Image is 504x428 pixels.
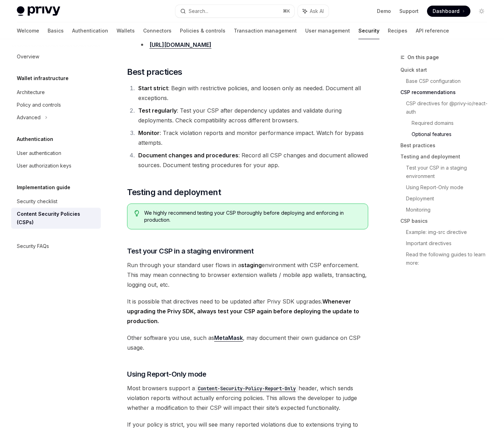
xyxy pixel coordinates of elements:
[144,209,361,223] span: We highly recommend testing your CSP thoroughly before deploying and enforcing in production.
[298,5,329,17] button: Ask AI
[406,238,493,249] a: Important directives
[17,52,39,61] div: Overview
[117,22,135,39] a: Wallets
[127,298,359,324] strong: Whenever upgrading the Privy SDK, always test your CSP again before deploying the update to produ...
[136,128,368,148] li: : Track violation reports and monitor performance impact. Watch for bypass attempts.
[406,162,493,182] a: Test your CSP in a staging environment
[11,50,101,63] a: Overview
[17,242,49,250] div: Security FAQs
[406,227,493,238] a: Example: img-src directive
[138,152,238,159] strong: Document changes and procedures
[138,85,168,92] strong: Start strict
[17,74,69,83] h5: Wallet infrastructure
[412,129,493,140] a: Optional features
[17,101,61,109] div: Policy and controls
[17,113,41,122] div: Advanced
[17,135,53,143] h5: Authentication
[138,129,160,136] strong: Monitor
[143,22,171,39] a: Connectors
[195,385,299,392] code: Content-Security-Policy-Report-Only
[175,5,294,17] button: Search...⌘K
[416,22,449,39] a: API reference
[48,22,64,39] a: Basics
[234,22,297,39] a: Transaction management
[17,88,45,97] div: Architecture
[17,149,61,157] div: User authentication
[195,385,299,392] a: Content-Security-Policy-Report-Only
[283,8,290,14] span: ⌘ K
[127,246,253,256] span: Test your CSP in a staging environment
[406,98,493,117] a: CSP directives for @privy-io/react-auth
[17,210,97,227] div: Content Security Policies (CSPs)
[11,159,101,172] a: User authorization keys
[406,182,493,193] a: Using Report-Only mode
[17,162,71,170] div: User authorization keys
[127,333,368,352] span: Other software you use, such as , may document their own guidance on CSP usage.
[406,204,493,215] a: Monitoring
[358,22,379,39] a: Security
[127,297,368,326] span: It is possible that directives need to be updated after Privy SDK upgrades.
[400,64,493,76] a: Quick start
[17,22,39,39] a: Welcome
[305,22,350,39] a: User management
[400,151,493,162] a: Testing and deployment
[310,8,324,15] span: Ask AI
[134,210,139,216] svg: Tip
[241,262,262,269] strong: staging
[433,8,460,15] span: Dashboard
[400,87,493,98] a: CSP recommendations
[406,76,493,87] a: Base CSP configuration
[180,22,225,39] a: Policies & controls
[11,99,101,111] a: Policy and controls
[11,86,101,99] a: Architecture
[136,83,368,103] li: : Begin with restrictive policies, and loosen only as needed. Document all exceptions.
[400,215,493,227] a: CSP basics
[400,140,493,151] a: Best practices
[406,249,493,269] a: Read the following guides to learn more:
[11,195,101,208] a: Security checklist
[476,6,487,17] button: Toggle dark mode
[388,22,407,39] a: Recipes
[377,8,391,15] a: Demo
[412,117,493,129] a: Required domains
[17,6,60,16] img: light logo
[127,260,368,290] span: Run through your standard user flows in a environment with CSP enforcement. This may mean connect...
[127,383,368,413] span: Most browsers support a header, which sends violation reports without actually enforcing policies...
[72,22,108,39] a: Authentication
[11,208,101,229] a: Content Security Policies (CSPs)
[149,41,211,49] a: [URL][DOMAIN_NAME]
[127,66,182,78] span: Best practices
[17,197,57,206] div: Security checklist
[127,187,221,198] span: Testing and deployment
[399,8,419,15] a: Support
[17,183,70,192] h5: Implementation guide
[127,369,206,379] span: Using Report-Only mode
[136,150,368,170] li: : Record all CSP changes and document allowed sources. Document testing procedures for your app.
[136,106,368,125] li: : Test your CSP after dependency updates and validate during deployments. Check compatibility acr...
[407,53,439,62] span: On this page
[11,240,101,252] a: Security FAQs
[138,107,177,114] strong: Test regularly
[214,334,243,342] a: MetaMask
[406,193,493,204] a: Deployment
[189,7,208,15] div: Search...
[427,6,470,17] a: Dashboard
[11,147,101,159] a: User authentication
